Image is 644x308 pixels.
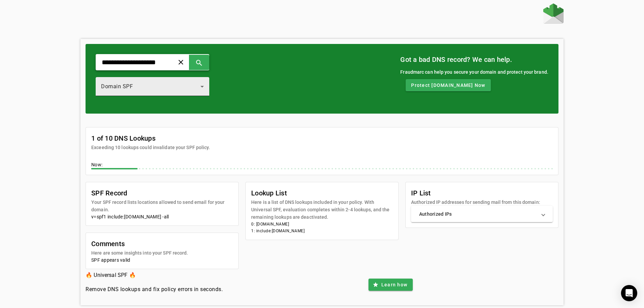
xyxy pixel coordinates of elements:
a: Home [543,3,564,25]
li: 1: include:[DOMAIN_NAME] [251,228,393,234]
mat-card-subtitle: Exceeding 10 lookups could invalidate your SPF policy. [91,144,210,151]
mat-card-title: Lookup List [251,188,393,198]
mat-card-title: IP List [411,188,540,198]
div: Open Intercom Messenger [621,285,637,301]
div: v=spf1 include:[DOMAIN_NAME] -all [91,213,233,220]
h4: Remove DNS lookups and fix policy errors in seconds. [86,285,223,293]
li: 0: [DOMAIN_NAME] [251,221,393,228]
mat-card-title: SPF Record [91,188,233,198]
mat-card-title: Comments [91,238,188,249]
button: Learn how [368,279,413,291]
mat-card-subtitle: Here is a list of DNS lookups included in your policy. With Universal SPF, evaluation completes w... [251,198,393,221]
div: SPF appears valid [91,257,233,263]
mat-card-title: 1 of 10 DNS Lookups [91,133,210,144]
h3: 🔥 Universal SPF 🔥 [86,270,223,280]
div: Now: [91,161,553,169]
mat-expansion-panel-header: Authorized IPs [411,206,553,222]
button: Protect [DOMAIN_NAME] Now [406,79,491,91]
span: Protect [DOMAIN_NAME] Now [411,82,485,89]
mat-panel-title: Authorized IPs [419,211,536,217]
mat-card-subtitle: Authorized IP addresses for sending mail from this domain: [411,198,540,206]
img: Fraudmarc Logo [543,3,564,24]
div: Fraudmarc can help you secure your domain and protect your brand. [400,68,548,76]
span: Learn how [381,281,407,288]
mat-card-subtitle: Your SPF record lists locations allowed to send email for your domain. [91,198,233,213]
span: Domain SPF [101,83,133,90]
mat-card-title: Got a bad DNS record? We can help. [400,54,548,65]
mat-card-subtitle: Here are some insights into your SPF record. [91,249,188,257]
